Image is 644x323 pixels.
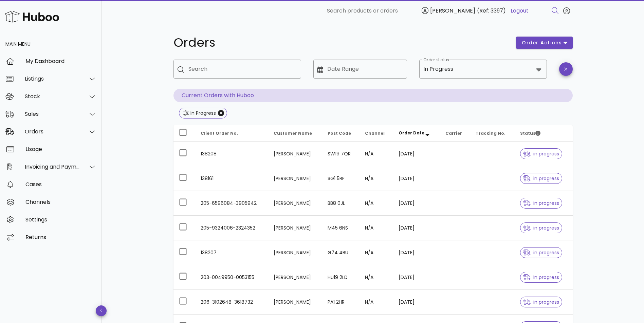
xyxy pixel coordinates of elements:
[218,110,224,116] button: Close
[195,142,269,166] td: 138208
[360,191,393,216] td: N/A
[322,290,360,315] td: PA1 2HR
[195,240,269,265] td: 138207
[523,201,559,206] span: in progress
[322,142,360,166] td: SW19 7QR
[360,290,393,315] td: N/A
[25,76,80,82] div: Listings
[25,234,96,240] div: Returns
[268,216,322,240] td: [PERSON_NAME]
[360,216,393,240] td: N/A
[189,110,216,116] div: In Progress
[322,265,360,290] td: HU19 2LD
[25,181,96,188] div: Cases
[268,166,322,191] td: [PERSON_NAME]
[393,265,440,290] td: [DATE]
[268,240,322,265] td: [PERSON_NAME]
[195,191,269,216] td: 205-6596084-3905942
[393,166,440,191] td: [DATE]
[393,191,440,216] td: [DATE]
[268,265,322,290] td: [PERSON_NAME]
[25,146,96,152] div: Usage
[25,216,96,223] div: Settings
[195,216,269,240] td: 205-9324006-2324352
[523,250,559,255] span: in progress
[322,191,360,216] td: BB8 0JL
[515,125,573,142] th: Status
[523,176,559,181] span: in progress
[393,216,440,240] td: [DATE]
[470,125,515,142] th: Tracking No.
[25,164,80,170] div: Invoicing and Payments
[399,130,424,136] span: Order Date
[25,93,80,100] div: Stock
[25,111,80,117] div: Sales
[322,125,360,142] th: Post Code
[419,60,547,79] div: Order statusIn Progress
[523,300,559,304] span: in progress
[195,125,269,142] th: Client Order No.
[360,125,393,142] th: Channel
[25,199,96,205] div: Channels
[393,240,440,265] td: [DATE]
[173,37,508,49] h1: Orders
[360,265,393,290] td: N/A
[365,130,385,136] span: Channel
[511,7,529,15] a: Logout
[393,125,440,142] th: Order Date: Sorted descending. Activate to remove sorting.
[195,166,269,191] td: 138161
[360,166,393,191] td: N/A
[195,290,269,315] td: 206-3102648-3618732
[25,128,80,135] div: Orders
[322,166,360,191] td: SG1 5RF
[322,240,360,265] td: G74 4BU
[477,7,506,15] span: (Ref: 3397)
[274,130,312,136] span: Customer Name
[423,66,453,72] div: In Progress
[268,125,322,142] th: Customer Name
[195,265,269,290] td: 203-0049950-0053155
[268,142,322,166] td: [PERSON_NAME]
[393,142,440,166] td: [DATE]
[521,39,562,46] span: order actions
[5,9,59,24] img: Huboo Logo
[476,130,505,136] span: Tracking No.
[322,216,360,240] td: M45 6NS
[430,7,475,15] span: [PERSON_NAME]
[523,275,559,280] span: in progress
[328,130,351,136] span: Post Code
[440,125,470,142] th: Carrier
[423,58,449,63] label: Order status
[268,290,322,315] td: [PERSON_NAME]
[360,240,393,265] td: N/A
[523,225,559,230] span: in progress
[516,37,572,49] button: order actions
[445,130,462,136] span: Carrier
[523,151,559,156] span: in progress
[173,89,573,102] p: Current Orders with Huboo
[201,130,238,136] span: Client Order No.
[360,142,393,166] td: N/A
[520,130,540,136] span: Status
[268,191,322,216] td: [PERSON_NAME]
[393,290,440,315] td: [DATE]
[25,58,96,64] div: My Dashboard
